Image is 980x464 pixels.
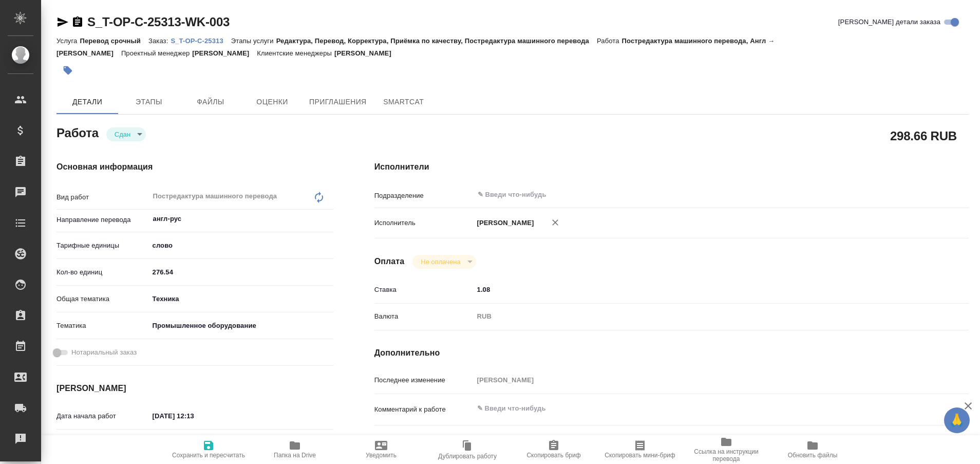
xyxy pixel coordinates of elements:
p: [PERSON_NAME] [192,49,257,57]
div: Промышленное оборудование [149,317,333,335]
button: Уведомить [338,435,424,464]
p: S_T-OP-C-25313 [171,37,231,45]
h4: [PERSON_NAME] [56,382,333,395]
button: Обновить файлы [769,435,856,464]
span: 🙏 [948,410,966,431]
span: Сохранить и пересчитать [172,452,245,459]
button: 🙏 [944,407,970,433]
p: Подразделение [374,191,474,201]
input: ✎ Введи что-нибудь [149,265,333,280]
button: Не оплачена [418,257,463,266]
p: Тарифные единицы [56,240,149,251]
div: Сдан [412,255,476,269]
p: Последнее изменение [374,375,474,385]
p: Клиентские менеджеры [257,49,334,57]
span: Уведомить [366,452,397,459]
p: Дата начала работ [56,411,149,421]
span: Детали [63,96,112,108]
button: Удалить исполнителя [544,211,567,234]
input: ✎ Введи что-нибудь [149,409,239,423]
p: Комментарий к работе [374,404,474,415]
div: Техника [149,290,333,308]
input: ✎ Введи что-нибудь [474,282,919,297]
h2: Работа [56,123,99,141]
button: Скопировать ссылку [71,16,84,28]
span: Папка на Drive [274,452,316,459]
span: Приглашения [309,96,367,108]
h4: Исполнители [374,161,969,173]
button: Папка на Drive [252,435,338,464]
p: Исполнитель [374,218,474,228]
p: Тематика [56,321,149,331]
input: Пустое поле [474,373,919,387]
p: Редактура, Перевод, Корректура, Приёмка по качеству, Постредактура машинного перевода [276,37,597,45]
p: Этапы услуги [231,37,276,45]
p: Услуга [56,37,80,45]
div: Сдан [106,127,146,141]
h4: Дополнительно [374,347,969,359]
p: [PERSON_NAME] [334,49,399,57]
span: Оценки [248,96,297,108]
p: Заказ: [148,37,171,45]
h2: 298.66 RUB [890,127,957,144]
span: Нотариальный заказ [71,347,137,358]
button: Добавить тэг [56,59,79,82]
span: Этапы [124,96,174,108]
button: Сохранить и пересчитать [165,435,252,464]
a: S_T-OP-C-25313-WK-003 [87,15,230,29]
span: Обновить файлы [788,452,838,459]
p: Проектный менеджер [121,49,192,57]
span: Скопировать мини-бриф [605,452,675,459]
button: Ссылка на инструкции перевода [683,435,769,464]
p: Вид работ [56,192,149,202]
span: Ссылка на инструкции перевода [689,448,763,462]
input: ✎ Введи что-нибудь [477,189,882,201]
p: Ставка [374,285,474,295]
span: [PERSON_NAME] детали заказа [838,17,940,27]
span: Дублировать работу [438,453,497,460]
button: Скопировать мини-бриф [597,435,683,464]
span: Скопировать бриф [526,452,580,459]
span: SmartCat [379,96,428,108]
button: Дублировать работу [424,435,511,464]
button: Open [328,218,330,220]
button: Open [914,194,916,196]
span: Файлы [186,96,235,108]
p: Работа [597,37,622,45]
div: слово [149,237,333,254]
h4: Оплата [374,255,405,268]
p: Перевод срочный [80,37,148,45]
div: RUB [474,308,919,325]
p: [PERSON_NAME] [474,218,534,228]
button: Скопировать ссылку для ЯМессенджера [56,16,69,28]
p: Общая тематика [56,294,149,304]
button: Скопировать бриф [511,435,597,464]
a: S_T-OP-C-25313 [171,36,231,45]
p: Валюта [374,311,474,322]
p: Направление перевода [56,215,149,225]
button: Сдан [111,130,134,139]
h4: Основная информация [56,161,333,173]
p: Кол-во единиц [56,267,149,277]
